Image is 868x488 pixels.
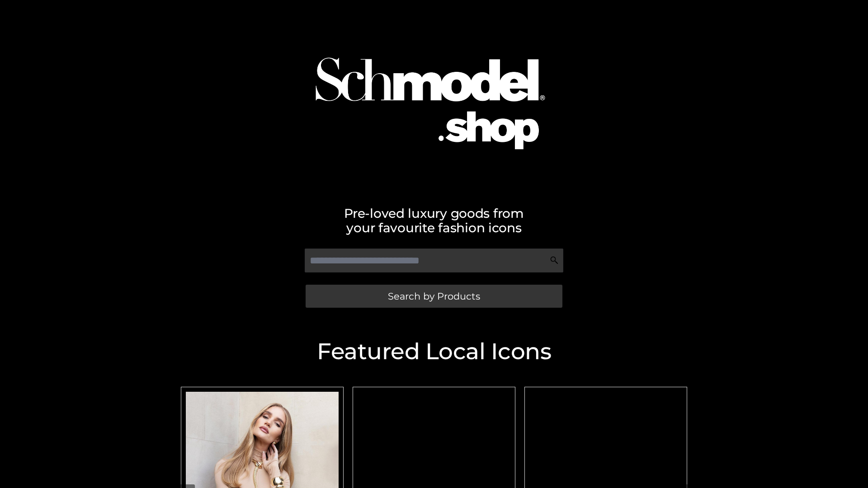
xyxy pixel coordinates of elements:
img: Search Icon [550,256,559,265]
h2: Pre-loved luxury goods from your favourite fashion icons [176,206,692,235]
a: Search by Products [306,285,562,308]
span: Search by Products [388,291,480,301]
h2: Featured Local Icons​ [176,340,692,363]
